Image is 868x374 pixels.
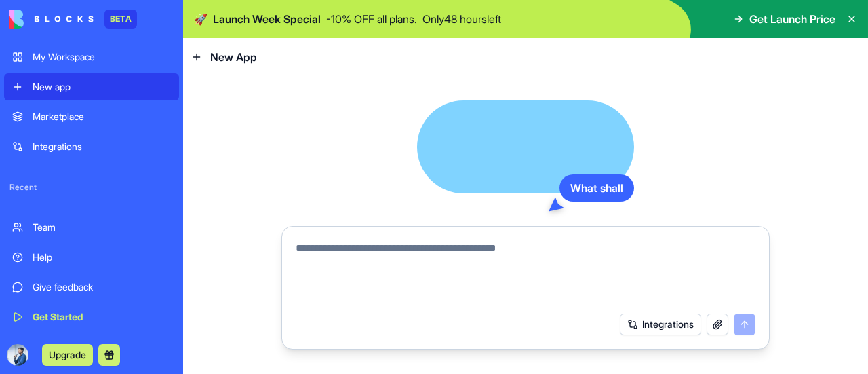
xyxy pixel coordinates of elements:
div: Give feedback [33,280,171,294]
p: Only 48 hours left [422,11,501,27]
div: My Workspace [33,50,171,64]
div: New app [33,80,171,94]
div: What shall [559,174,634,202]
a: Give feedback [4,274,179,301]
a: My Workspace [4,43,179,71]
span: Launch Week Special [213,11,321,27]
a: Marketplace [4,103,179,130]
div: Integrations [33,140,171,153]
div: BETA [104,10,137,29]
span: Recent [4,182,179,193]
a: New app [4,73,179,100]
a: Help [4,244,179,271]
a: Team [4,214,179,241]
a: Upgrade [42,348,93,361]
div: Team [33,221,171,234]
span: New App [210,49,257,65]
div: Marketplace [33,110,171,124]
span: Get Launch Price [749,11,835,27]
img: logo [9,10,94,29]
img: ACg8ocIDNqZmHa3RkofuBWTqAPEkIdyo1RTHTPGY-6utRY1pmfOf4iolKw=s96-c [7,344,28,366]
div: Help [33,250,171,264]
button: Integrations [620,314,701,335]
div: Get Started [33,310,171,324]
span: 🚀 [194,11,208,27]
a: Get Started [4,303,179,331]
button: Upgrade [42,344,93,366]
a: BETA [9,10,137,29]
p: - 10 % OFF all plans. [326,11,417,27]
a: Integrations [4,133,179,160]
